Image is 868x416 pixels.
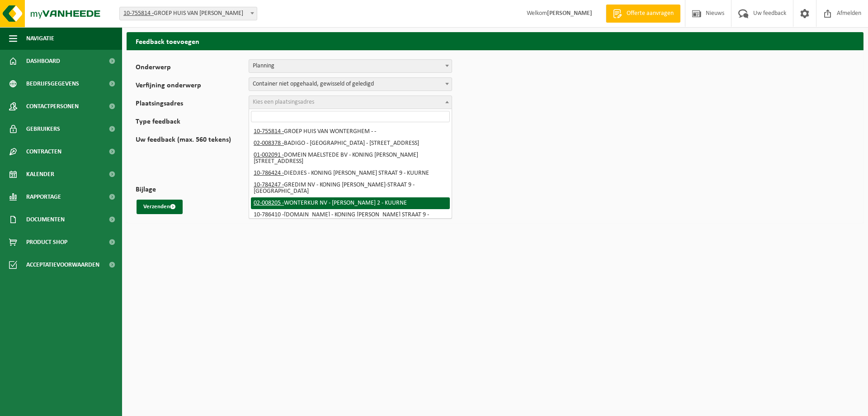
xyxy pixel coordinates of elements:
span: 10-755814 - GROEP HUIS VAN WONTERGHEM [119,7,257,20]
li: [DOMAIN_NAME] - KONING [PERSON_NAME] STRAAT 9 - KUURNE [251,209,450,227]
label: Uw feedback (max. 560 tekens) [136,136,249,177]
span: Offerte aanvragen [624,9,676,18]
a: Offerte aanvragen [606,5,680,23]
span: Contactpersonen [26,95,79,118]
tcxspan: Call 01-002091 - via 3CX [254,152,284,158]
tcxspan: Call 10-786424 - via 3CX [254,170,284,177]
tcxspan: Call 02-008378 - via 3CX [254,140,284,147]
span: Dashboard [26,50,60,72]
li: DOMEIN MAELSTEDE BV - KONING [PERSON_NAME][STREET_ADDRESS] [251,149,450,167]
span: Gebruikers [26,118,60,140]
span: Kies een plaatsingsadres [253,99,314,105]
h2: Feedback toevoegen [127,32,863,50]
span: Bedrijfsgegevens [26,72,79,95]
span: Planning [249,59,452,73]
label: Type feedback [136,118,249,127]
li: WONTERKUR NV - [PERSON_NAME] 2 - KUURNE [251,197,450,209]
li: DIEDJIES - KONING [PERSON_NAME] STRAAT 9 - KUURNE [251,167,450,179]
span: 10-755814 - GROEP HUIS VAN WONTERGHEM [120,7,257,20]
strong: [PERSON_NAME] [547,10,592,17]
span: Container niet opgehaald, gewisseld of geledigd [249,78,452,91]
span: Navigatie [26,27,54,50]
label: Verfijning onderwerp [136,82,249,91]
span: Product Shop [26,231,67,253]
li: GREDIM NV - KONING [PERSON_NAME]-STRAAT 9 - [GEOGRAPHIC_DATA] [251,179,450,197]
li: BADIGO - [GEOGRAPHIC_DATA] - [STREET_ADDRESS] [251,138,450,149]
li: GROEP HUIS VAN WONTERGHEM - - [251,126,450,138]
tcxspan: Call 02-008205 - via 3CX [254,200,284,206]
tcxspan: Call 10-755814 - via 3CX [254,128,284,135]
span: Rapportage [26,186,61,208]
tcxspan: Call 10-786410 - via 3CX [254,211,284,218]
span: Documenten [26,208,65,231]
span: Container niet opgehaald, gewisseld of geledigd [249,77,452,91]
label: Bijlage [136,186,249,195]
label: Plaatsingsadres [136,100,249,109]
span: Kalender [26,163,54,186]
tcxspan: Call 10-755814 - via 3CX [123,10,154,17]
label: Onderwerp [136,64,249,73]
button: Verzenden [137,200,183,214]
span: Planning [249,60,452,72]
span: Contracten [26,140,61,163]
span: Acceptatievoorwaarden [26,253,99,276]
tcxspan: Call 10-784247 - via 3CX [254,182,284,188]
